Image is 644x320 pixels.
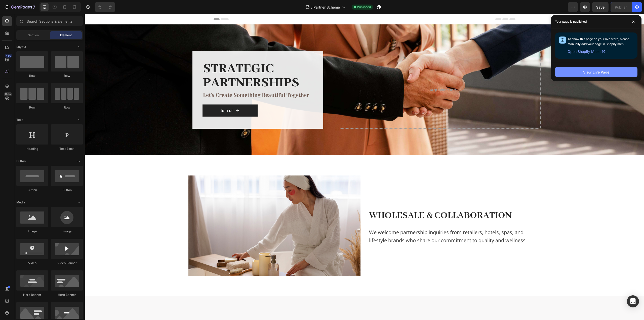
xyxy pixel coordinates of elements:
[311,5,312,10] span: /
[104,161,276,262] img: gempages_582482295949099993-7812e723-b319-4a31-90b3-79dce264e132.jpg
[16,293,48,297] div: Hero Banner
[596,5,605,9] span: Save
[627,295,639,307] div: Open Intercom Messenger
[16,16,83,26] input: Search Sections & Elements
[95,2,115,12] div: Undo/Redo
[615,5,627,10] div: Publish
[16,45,26,49] span: Layout
[284,214,455,230] p: We welcome partnership inquiries from retailers, hotels, spas, and lifestyle brands who share our...
[51,147,83,151] div: Text Block
[583,69,609,75] div: View Live Page
[75,157,83,165] span: Toggle open
[51,105,83,110] div: Row
[51,293,83,297] div: Hero Banner
[357,5,371,9] span: Published
[118,90,173,102] a: Join us
[555,67,637,77] button: View Live Page
[129,302,431,316] h2: We Collaborate With
[51,74,83,78] div: Row
[16,200,25,205] span: Media
[313,5,340,10] span: Partner Scheme
[16,261,48,265] div: Video
[60,33,72,38] span: Element
[16,159,26,163] span: Button
[568,49,600,55] span: Open Shopify Menu
[555,19,587,24] p: Your page is published
[75,198,83,206] span: Toggle open
[118,47,228,76] h2: Strategic Partnerships
[28,33,39,38] span: Section
[51,229,83,234] div: Image
[16,188,48,192] div: Button
[345,74,372,78] div: Drop element here
[33,4,35,10] p: 7
[16,74,48,78] div: Row
[75,116,83,124] span: Toggle open
[611,2,632,12] button: Publish
[4,92,12,96] div: Beta
[136,93,149,99] p: Join us
[16,147,48,151] div: Heading
[2,2,37,12] button: 7
[75,43,83,51] span: Toggle open
[592,2,609,12] button: Save
[85,14,644,320] iframe: Design area
[568,37,629,46] span: To show this page on your live store, please manually add your page in Shopify menu.
[16,229,48,234] div: Image
[284,195,427,207] span: Wholesale & Collaboration
[16,105,48,110] div: Row
[16,118,23,122] span: Text
[51,188,83,192] div: Button
[118,77,228,86] p: let's create something beautiful together
[51,261,83,265] div: Video Banner
[5,54,12,58] div: 450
